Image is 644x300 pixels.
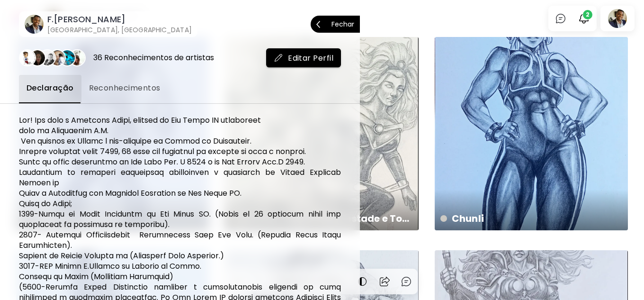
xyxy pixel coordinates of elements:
span: Reconhecimentos [89,82,161,94]
h6: F.[PERSON_NAME] [47,14,192,25]
h6: [GEOGRAPHIC_DATA], [GEOGRAPHIC_DATA] [47,25,192,35]
button: mailEditar Perfil [266,48,341,67]
button: Fechar [311,16,360,33]
div: 36 Reconhecimentos de artistas [93,53,214,63]
p: Fechar [331,21,354,27]
span: Declaração [27,82,74,94]
img: mail [274,53,283,63]
span: Editar Perfil [274,53,333,63]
